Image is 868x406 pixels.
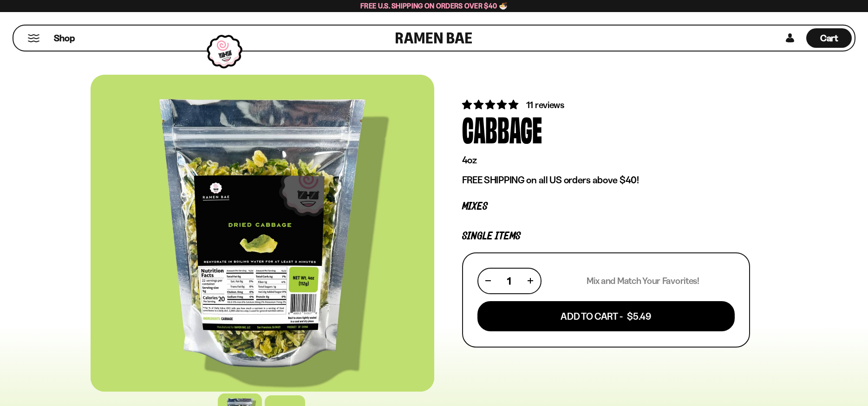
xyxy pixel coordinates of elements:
[462,111,542,146] div: Cabbage
[27,34,40,42] button: Mobile Menu Trigger
[806,26,852,51] div: Cart
[54,28,75,48] a: Shop
[587,275,699,287] p: Mix and Match Your Favorites!
[462,174,750,186] p: FREE SHIPPING on all US orders above $40!
[462,154,750,166] p: 4oz
[477,301,735,331] button: Add To Cart - $5.49
[360,1,508,10] span: Free U.S. Shipping on Orders over $40 🍜
[462,232,750,241] p: Single Items
[54,32,75,45] span: Shop
[526,99,564,110] span: 11 reviews
[820,32,838,44] span: Cart
[462,202,750,211] p: Mixes
[462,99,520,110] span: 4.82 stars
[507,275,511,287] span: 1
